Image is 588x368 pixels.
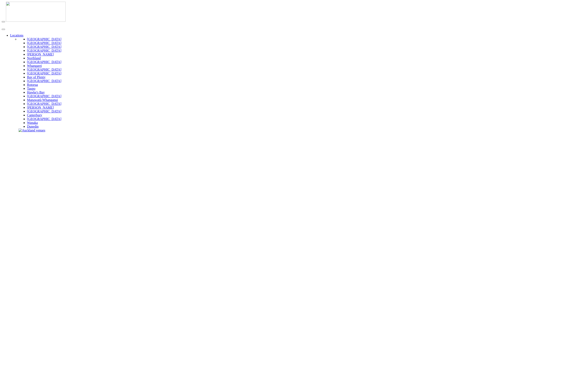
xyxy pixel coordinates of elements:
a: [GEOGRAPHIC_DATA] [27,60,61,64]
a: [GEOGRAPHIC_DATA] [27,94,61,98]
a: Canterbury [27,113,42,117]
a: [GEOGRAPHIC_DATA] [27,37,61,41]
a: Locations [10,34,23,37]
a: [GEOGRAPHIC_DATA] [27,110,61,113]
a: [GEOGRAPHIC_DATA] [27,45,61,49]
a: Dunedin [27,125,39,128]
a: [GEOGRAPHIC_DATA] [27,41,61,45]
a: [GEOGRAPHIC_DATA] [27,117,61,121]
a: [PERSON_NAME] [27,106,54,109]
a: Rotorua [27,83,38,87]
a: [GEOGRAPHIC_DATA] [27,72,61,75]
img: nzv-logo.png [6,2,66,22]
a: Whangarei [27,64,42,68]
a: [GEOGRAPHIC_DATA] [27,68,61,71]
a: [PERSON_NAME] [27,53,54,56]
a: [GEOGRAPHIC_DATA] [27,79,61,83]
a: Northland [27,56,41,60]
a: [GEOGRAPHIC_DATA] [27,102,61,106]
a: Wanaka [27,121,38,124]
a: Hawke's Bay [27,91,45,94]
a: Taupo [27,87,35,90]
a: [GEOGRAPHIC_DATA] [27,49,61,52]
a: Manawatū-Whanganui [27,98,58,102]
img: Auckland venues [19,129,45,132]
a: Bay of Plenty [27,75,46,79]
img: new-zealand-venues-text.png [2,23,54,25]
